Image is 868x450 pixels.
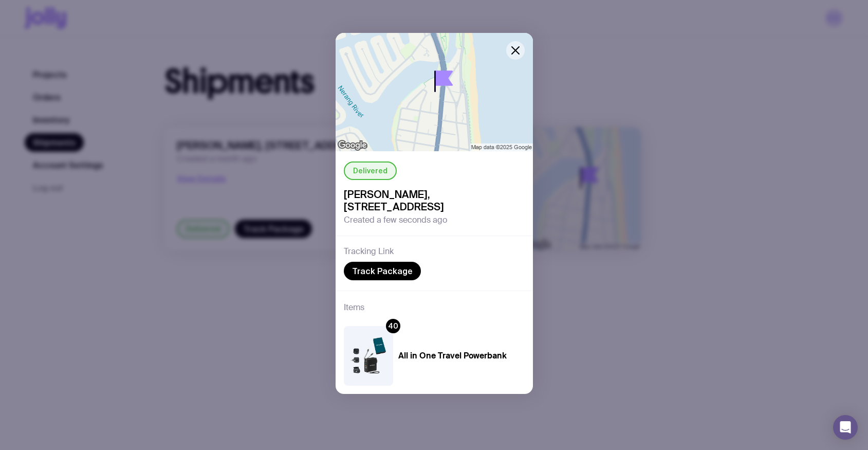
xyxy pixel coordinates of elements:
[344,161,397,180] div: Delivered
[386,319,400,333] div: 40
[344,246,394,257] h3: Tracking Link
[344,301,364,314] h3: Items
[336,33,533,151] img: staticmap
[398,351,507,361] h4: All in One Travel Powerbank
[344,215,447,225] span: Created a few seconds ago
[344,262,421,280] a: Track Package
[833,415,858,440] div: Open Intercom Messenger
[344,188,525,213] span: [PERSON_NAME], [STREET_ADDRESS]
